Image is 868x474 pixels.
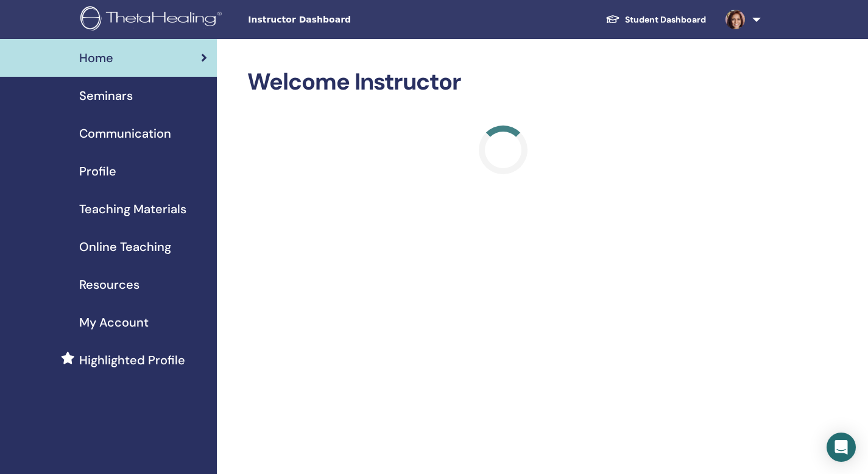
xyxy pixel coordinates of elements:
[827,433,856,462] div: Open Intercom Messenger
[79,351,185,369] span: Highlighted Profile
[79,49,113,67] span: Home
[247,68,758,96] h2: Welcome Instructor
[79,124,171,143] span: Communication
[79,238,171,256] span: Online Teaching
[80,6,226,34] img: logo.png
[248,13,431,26] span: Instructor Dashboard
[725,10,745,29] img: default.jpg
[79,200,186,218] span: Teaching Materials
[605,14,620,24] img: graduation-cap-white.svg
[79,313,149,331] span: My Account
[79,87,133,105] span: Seminars
[79,275,139,294] span: Resources
[79,162,116,180] span: Profile
[596,9,716,31] a: Student Dashboard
